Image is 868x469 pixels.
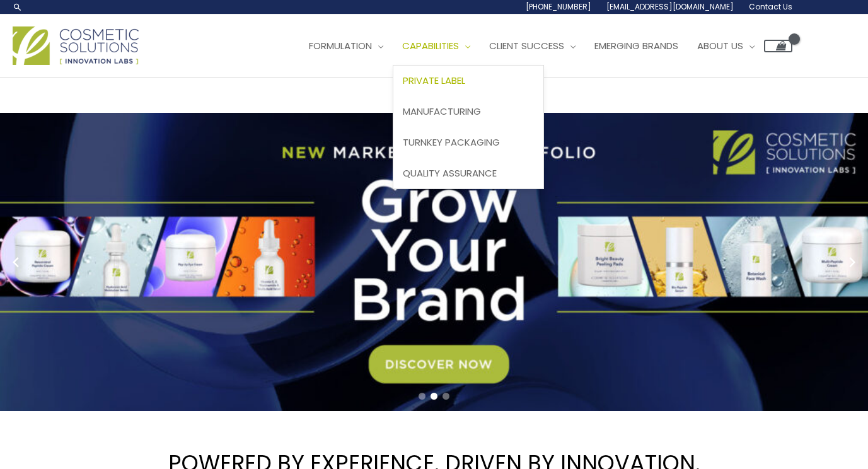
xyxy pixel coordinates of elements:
span: Go to slide 1 [419,393,425,400]
span: Formulation [309,39,372,52]
nav: Site Navigation [290,27,792,65]
span: Quality Assurance [403,166,497,180]
a: Client Success [480,27,585,65]
button: Next slide [843,253,862,272]
span: Emerging Brands [594,39,678,52]
a: Private Label [393,66,543,96]
img: Cosmetic Solutions Logo [13,26,139,65]
span: Manufacturing [403,105,481,118]
span: About Us [697,39,743,52]
a: Manufacturing [393,96,543,127]
span: Go to slide 2 [431,393,437,400]
span: Client Success [489,39,564,52]
a: Search icon link [13,2,23,12]
span: Capabilities [402,39,459,52]
span: Contact Us [749,1,792,12]
span: Turnkey Packaging [403,136,500,149]
a: Capabilities [393,27,480,65]
a: Formulation [299,27,393,65]
a: Quality Assurance [393,158,543,188]
a: View Shopping Cart, empty [764,40,792,52]
button: Previous slide [6,253,25,272]
a: About Us [688,27,764,65]
a: Turnkey Packaging [393,127,543,158]
span: Go to slide 3 [443,393,449,400]
a: Emerging Brands [585,27,688,65]
span: [EMAIL_ADDRESS][DOMAIN_NAME] [606,1,734,12]
span: [PHONE_NUMBER] [526,1,591,12]
span: Private Label [403,74,465,87]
